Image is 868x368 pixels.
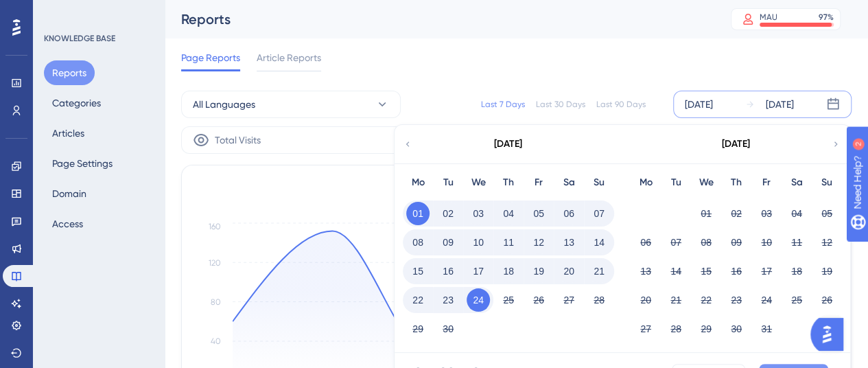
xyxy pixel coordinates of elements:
button: 14 [587,231,611,254]
span: Article Reports [257,49,321,66]
tspan: 40 [211,336,221,346]
div: Sa [782,174,812,191]
div: Th [721,174,751,191]
tspan: 120 [209,258,221,268]
button: 20 [557,260,580,283]
button: 28 [587,288,611,312]
button: 02 [725,202,748,225]
button: 29 [406,317,430,341]
button: Articles [44,121,93,146]
button: 26 [815,288,838,312]
button: 16 [436,260,460,283]
button: 31 [755,317,778,341]
div: [DATE] [494,136,522,152]
button: 25 [497,288,520,312]
div: MAU [760,12,777,23]
button: 30 [436,317,460,341]
button: 03 [467,202,490,225]
span: All Languages [193,96,255,113]
button: 26 [527,288,550,312]
button: 14 [664,260,688,283]
div: Mo [403,174,433,191]
div: Last 90 Days [596,99,646,110]
button: 09 [436,231,460,254]
button: 11 [785,231,808,254]
button: 17 [755,260,778,283]
button: 27 [557,288,580,312]
button: 24 [755,288,778,312]
button: 18 [785,260,808,283]
div: [DATE] [685,96,713,113]
div: Last 7 Days [481,99,525,110]
div: Mo [631,174,661,191]
button: Access [44,211,91,236]
button: 15 [694,260,718,283]
button: 04 [785,202,808,225]
button: 02 [436,202,460,225]
button: 01 [694,202,718,225]
div: [DATE] [766,96,794,113]
button: 12 [527,231,550,254]
button: 05 [527,202,550,225]
div: Th [493,174,524,191]
button: 07 [664,231,688,254]
div: We [463,174,493,191]
div: Su [812,174,842,191]
button: 04 [497,202,520,225]
button: 27 [634,317,657,341]
button: 24 [467,288,490,312]
button: Page Settings [44,151,121,176]
button: 06 [634,231,657,254]
button: 10 [467,231,490,254]
div: Fr [524,174,554,191]
button: 06 [557,202,580,225]
button: 08 [694,231,718,254]
button: 13 [557,231,580,254]
button: 22 [694,288,718,312]
button: All Languages [181,91,401,118]
button: 19 [815,260,838,283]
div: Last 30 Days [536,99,585,110]
button: 01 [406,202,430,225]
div: Fr [751,174,782,191]
button: 20 [634,288,657,312]
div: Sa [554,174,584,191]
span: Page Reports [181,49,240,66]
div: KNOWLEDGE BASE [44,33,115,44]
button: 12 [815,231,838,254]
button: 07 [587,202,611,225]
button: 09 [725,231,748,254]
button: 23 [725,288,748,312]
button: 29 [694,317,718,341]
button: 08 [406,231,430,254]
tspan: 160 [209,222,221,231]
button: 10 [755,231,778,254]
button: 03 [755,202,778,225]
div: We [691,174,721,191]
button: 13 [634,260,657,283]
span: Need Help? [32,3,86,20]
button: 11 [497,231,520,254]
button: 25 [785,288,808,312]
button: 23 [436,288,460,312]
div: Tu [433,174,463,191]
button: 19 [527,260,550,283]
button: 30 [725,317,748,341]
button: 18 [497,260,520,283]
div: Tu [661,174,691,191]
button: 16 [725,260,748,283]
div: 2 [95,7,99,18]
div: Reports [181,10,696,29]
iframe: UserGuiding AI Assistant Launcher [810,314,852,355]
div: 97 % [819,12,834,23]
button: 21 [664,288,688,312]
button: 21 [587,260,611,283]
button: Domain [44,181,95,206]
button: Reports [44,60,95,85]
button: 28 [664,317,688,341]
button: Categories [44,91,109,115]
tspan: 80 [211,297,221,307]
div: [DATE] [722,136,750,152]
button: 22 [406,288,430,312]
